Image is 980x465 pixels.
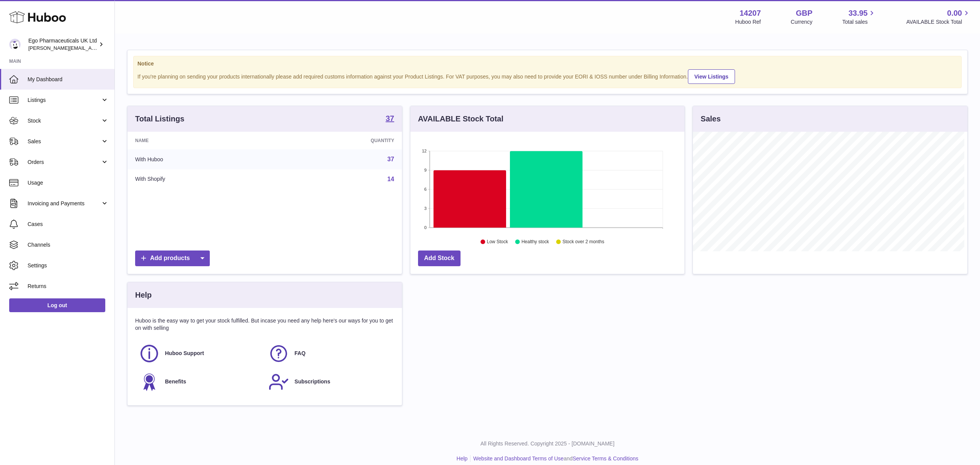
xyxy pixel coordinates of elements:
[28,262,109,269] span: Settings
[796,8,812,18] strong: GBP
[947,8,962,18] span: 0.00
[848,8,867,18] span: 33.95
[137,60,957,67] strong: Notice
[268,343,390,364] a: FAQ
[28,283,109,290] span: Returns
[121,440,974,447] p: All Rights Reserved. Copyright 2025 - [DOMAIN_NAME]
[135,317,394,332] p: Huboo is the easy way to get your stock fulfilled. But incase you need any help here's our ways f...
[28,138,101,145] span: Sales
[573,455,639,462] a: Service Terms & Conditions
[521,239,549,245] text: Healthy stock
[294,350,305,357] span: FAQ
[418,251,461,266] a: Add Stock
[127,149,275,169] td: With Huboo
[842,8,876,26] a: 33.95 Total sales
[135,114,185,124] h3: Total Listings
[165,378,186,385] span: Benefits
[28,179,109,187] span: Usage
[562,239,604,245] text: Stock over 2 months
[842,18,876,26] span: Total sales
[28,117,101,124] span: Stock
[135,290,152,300] h3: Help
[127,169,275,189] td: With Shopify
[275,132,402,149] th: Quantity
[424,225,426,230] text: 0
[9,298,105,312] a: Log out
[28,76,109,83] span: My Dashboard
[470,455,638,462] li: and
[28,97,101,104] span: Listings
[473,455,563,462] a: Website and Dashboard Terms of Use
[906,18,971,26] span: AVAILABLE Stock Total
[28,221,109,228] span: Cases
[28,241,109,249] span: Channels
[735,18,761,26] div: Huboo Ref
[28,37,97,52] div: Ego Pharmaceuticals UK Ltd
[28,45,194,51] span: [PERSON_NAME][EMAIL_ADDRESS][PERSON_NAME][DOMAIN_NAME]
[791,18,813,26] div: Currency
[740,8,761,18] strong: 14207
[139,343,261,364] a: Huboo Support
[457,455,468,462] a: Help
[268,372,390,392] a: Subscriptions
[127,132,275,149] th: Name
[487,239,508,245] text: Low Stock
[387,176,394,182] a: 14
[424,168,426,172] text: 9
[9,39,21,50] img: Tihomir.simeonov@egopharm.com
[418,114,503,124] h3: AVAILABLE Stock Total
[688,69,735,84] a: View Listings
[424,206,426,211] text: 3
[294,378,330,385] span: Subscriptions
[28,159,101,166] span: Orders
[906,8,971,26] a: 0.00 AVAILABLE Stock Total
[385,115,394,122] strong: 37
[165,350,204,357] span: Huboo Support
[424,187,426,192] text: 6
[28,200,101,207] span: Invoicing and Payments
[385,115,394,124] a: 37
[135,251,210,266] a: Add products
[701,114,720,124] h3: Sales
[137,68,957,84] div: If you're planning on sending your products internationally please add required customs informati...
[139,372,261,392] a: Benefits
[387,156,394,162] a: 37
[422,149,426,153] text: 12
